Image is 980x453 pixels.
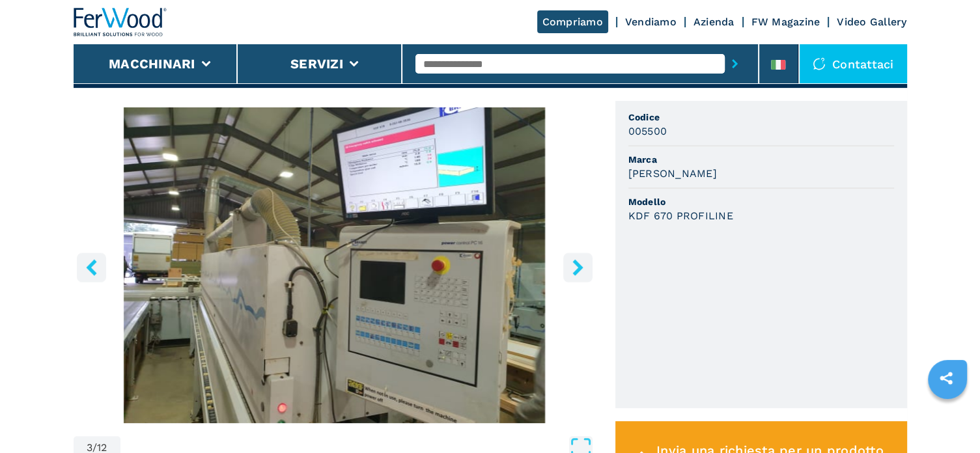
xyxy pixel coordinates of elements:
button: submit-button [725,49,745,79]
h3: 005500 [628,124,667,139]
span: Marca [628,153,894,166]
a: Video Gallery [837,16,906,28]
h3: [PERSON_NAME] [628,166,717,181]
span: Codice [628,111,894,124]
button: Macchinari [109,56,195,72]
button: left-button [77,253,106,282]
img: Contattaci [813,57,826,70]
h3: KDF 670 PROFILINE [628,208,733,223]
span: / [92,443,97,453]
a: Azienda [693,16,735,28]
a: sharethis [930,362,962,394]
button: right-button [563,253,593,282]
div: Go to Slide 3 [74,107,596,423]
div: Contattaci [800,44,907,83]
a: Vendiamo [625,16,677,28]
span: 12 [97,443,107,453]
img: Ferwood [74,8,167,36]
iframe: Chat [925,394,970,443]
span: 3 [87,443,92,453]
a: FW Magazine [751,16,820,28]
button: Servizi [290,56,343,72]
img: Bordatrice Singola BRANDT KDF 670 PROFILINE [74,107,596,423]
a: Compriamo [537,10,608,33]
span: Modello [628,195,894,208]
